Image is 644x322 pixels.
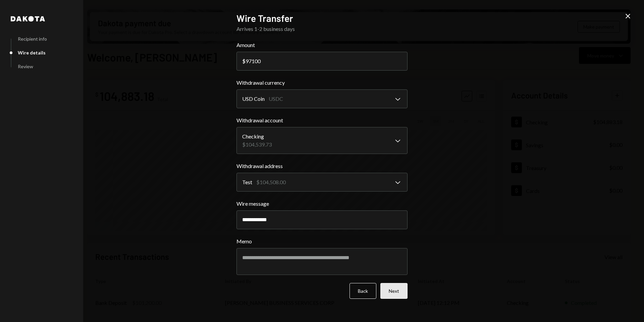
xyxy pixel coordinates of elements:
[236,12,408,25] h2: Wire Transfer
[236,116,408,124] label: Withdrawal account
[236,25,408,33] div: Arrives 1-2 business days
[236,162,408,170] label: Withdrawal address
[236,89,408,108] button: Withdrawal currency
[236,79,408,87] label: Withdrawal currency
[18,36,47,42] div: Recipient info
[236,52,408,71] input: 0.00
[380,283,408,299] button: Next
[18,50,46,55] div: Wire details
[18,64,33,69] div: Review
[236,237,408,245] label: Memo
[236,200,408,208] label: Wire message
[236,41,408,49] label: Amount
[242,58,246,64] div: $
[350,283,376,299] button: Back
[256,178,286,186] div: $104,508.00
[269,95,283,103] div: USDC
[236,127,408,154] button: Withdrawal account
[236,173,408,192] button: Withdrawal address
